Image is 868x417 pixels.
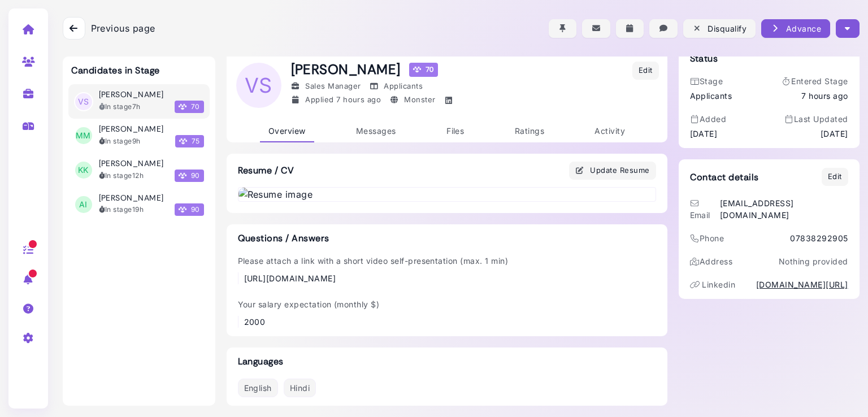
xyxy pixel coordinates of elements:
a: Messages [348,120,405,142]
h3: Candidates in Stage [71,65,160,76]
a: Files [438,120,472,142]
button: Edit [822,168,848,186]
div: English [238,379,278,397]
time: 2025-08-26T06:43:12.428Z [132,171,144,179]
h1: [PERSON_NAME] [291,62,457,78]
div: Please attach a link with a short video self-presentation (max. 1 min) [238,255,509,284]
time: 2025-08-26T09:50:40.867Z [132,136,141,145]
time: 2025-08-25T23:55:05.615Z [132,205,144,214]
div: Monster [389,94,435,106]
span: VS [75,93,92,110]
h3: [PERSON_NAME] [99,124,164,134]
h3: Contact details [690,172,759,183]
button: Disqualify [683,19,756,38]
div: Sales Manager [291,81,361,92]
time: 2025-08-26T12:24:54.162Z [132,102,141,111]
a: [DOMAIN_NAME][URL] [756,279,848,290]
div: Hindi [284,379,316,397]
div: In stage [99,205,144,215]
a: https://www.linkedin.com/in/vishal-singh-4120b1265/ [444,94,457,106]
span: VS [236,63,281,108]
div: Address [690,255,733,267]
h3: [PERSON_NAME] [99,193,164,202]
div: 70 [409,63,438,76]
span: 90 [175,169,204,181]
div: Advance [770,23,821,34]
button: Update Resume [569,162,656,180]
img: Megan Score [413,66,421,73]
img: Megan Score [179,171,186,179]
h3: [PERSON_NAME] [99,90,164,99]
img: Megan Score [179,103,186,111]
span: Previous page [91,21,155,35]
p: Nothing provided [779,255,848,267]
div: Entered Stage [782,75,848,87]
span: MM [75,127,92,144]
span: Ratings [515,126,544,136]
img: Resume image [238,188,656,201]
a: Activity [586,120,633,142]
div: Edit [828,171,842,183]
button: Edit [632,62,659,80]
div: Phone [690,232,724,244]
div: Applied [291,94,381,106]
span: Overview [268,126,306,136]
div: 2000 [244,316,380,328]
img: Megan Score [179,137,187,145]
span: 70 [175,101,204,113]
div: [EMAIL_ADDRESS][DOMAIN_NAME] [720,197,848,221]
h3: Questions / Answers [238,233,656,244]
a: Ratings [506,120,553,142]
span: 75 [175,134,204,147]
div: Stage [690,75,732,87]
div: Disqualify [692,23,747,34]
span: Activity [594,126,625,136]
div: Applicants [369,81,423,92]
h3: Resume / CV [227,154,306,187]
div: Added [690,113,727,125]
div: In stage [99,136,141,146]
img: Megan Score [179,206,186,214]
span: AI [75,196,92,213]
div: In stage [99,170,144,180]
div: Update Resume [575,164,650,176]
div: Email [690,197,717,221]
span: 90 [175,203,204,216]
div: 07838292905 [790,232,848,244]
div: In stage [99,102,141,112]
div: Last Updated [784,113,848,125]
div: Your salary expectation (monthly $) [238,298,380,328]
a: Previous page [63,17,155,40]
span: Files [446,126,464,136]
button: Advance [761,19,830,38]
time: [DATE] [690,128,718,140]
h3: Languages [238,356,656,367]
time: Aug 26, 2025 [336,95,381,104]
time: [DATE] [821,128,848,140]
span: linkedin [702,280,735,289]
span: Messages [356,126,396,136]
div: [URL][DOMAIN_NAME] [244,272,509,284]
h3: [PERSON_NAME] [99,158,164,168]
a: Overview [260,120,314,142]
span: KK [75,162,92,179]
div: Edit [639,65,653,76]
div: Applicants [690,90,732,102]
time: Aug 26, 2025 [801,90,848,102]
